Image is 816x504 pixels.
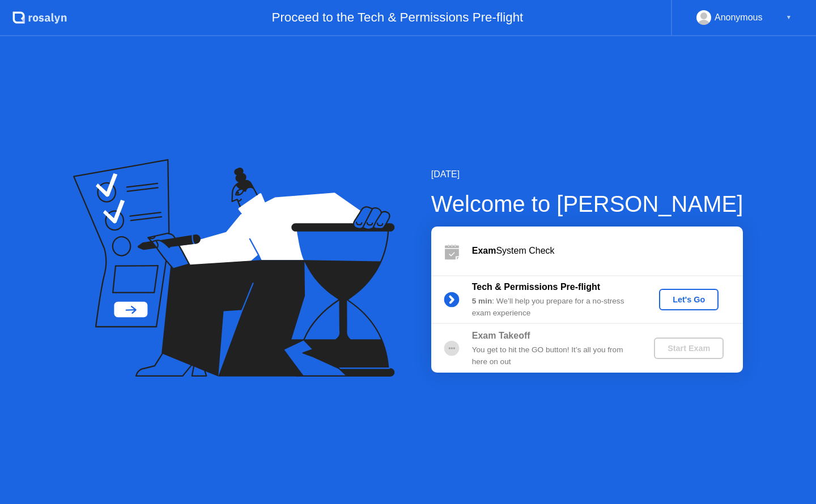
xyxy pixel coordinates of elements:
b: Tech & Permissions Pre-flight [472,282,600,292]
div: System Check [472,244,743,258]
button: Start Exam [654,338,724,359]
div: ▼ [786,10,792,25]
div: Let's Go [664,295,714,304]
b: Exam [472,246,496,255]
div: [DATE] [431,168,743,181]
div: : We’ll help you prepare for a no-stress exam experience [472,296,635,319]
div: Start Exam [658,344,719,353]
div: Anonymous [715,10,763,25]
div: You get to hit the GO button! It’s all you from here on out [472,344,635,368]
b: Exam Takeoff [472,331,530,340]
div: Welcome to [PERSON_NAME] [431,187,743,221]
button: Let's Go [659,289,719,310]
b: 5 min [472,297,492,305]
